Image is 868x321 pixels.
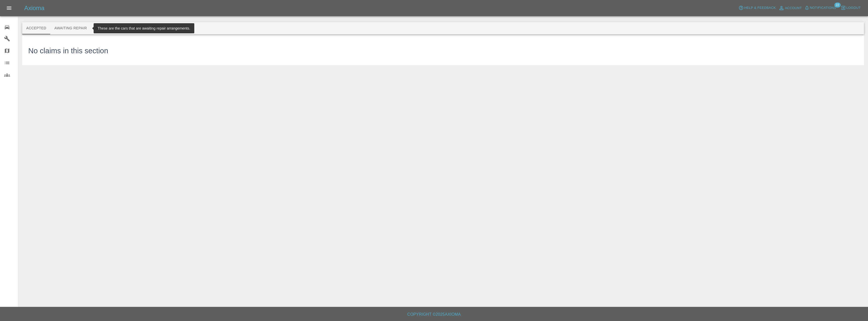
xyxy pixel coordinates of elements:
[777,4,803,12] a: Account
[4,311,864,318] h6: Copyright © 2025 Axioma
[24,4,44,12] h5: Axioma
[834,3,840,8] span: 22
[744,5,776,11] span: Help & Feedback
[839,4,862,12] button: Logout
[737,4,777,12] button: Help & Feedback
[28,45,108,57] h3: No claims in this section
[50,22,91,34] button: Awaiting Repair
[117,22,144,34] button: Repaired
[22,22,50,34] button: Accepted
[91,22,118,34] button: In Repair
[846,5,861,11] span: Logout
[810,5,836,11] span: Notifications
[803,4,837,12] button: Notifications
[785,5,802,11] span: Account
[144,22,167,34] button: Paid
[3,2,15,14] button: Open drawer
